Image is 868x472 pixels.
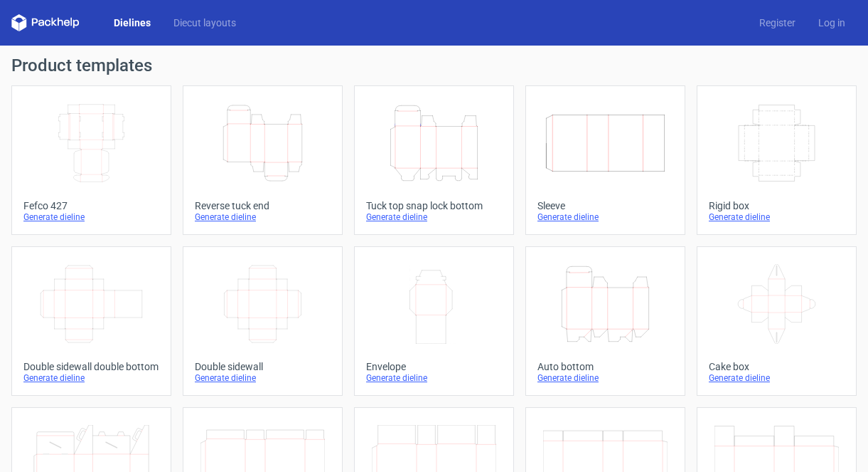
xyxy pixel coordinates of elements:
a: EnvelopeGenerate dieline [354,246,514,396]
div: Rigid box [709,200,845,211]
a: Reverse tuck endGenerate dieline [183,85,343,235]
a: Register [748,16,807,30]
a: Fefco 427Generate dieline [11,85,171,235]
div: Generate dieline [195,372,331,384]
a: Log in [807,16,857,30]
a: Cake boxGenerate dieline [697,246,857,396]
a: Double sidewallGenerate dieline [183,246,343,396]
div: Envelope [366,361,502,372]
div: Generate dieline [366,211,502,223]
div: Auto bottom [537,361,673,372]
div: Sleeve [537,200,673,211]
div: Generate dieline [23,372,159,384]
a: Diecut layouts [162,16,247,30]
h1: Product templates [11,57,857,74]
div: Reverse tuck end [195,200,331,211]
a: Double sidewall double bottomGenerate dieline [11,246,171,396]
div: Cake box [709,361,845,372]
a: Auto bottomGenerate dieline [525,246,685,396]
div: Generate dieline [195,211,331,223]
a: Dielines [102,16,162,30]
div: Generate dieline [709,211,845,223]
div: Generate dieline [709,372,845,384]
a: SleeveGenerate dieline [525,85,685,235]
div: Generate dieline [537,372,673,384]
div: Double sidewall double bottom [23,361,159,372]
div: Generate dieline [537,211,673,223]
div: Double sidewall [195,361,331,372]
a: Rigid boxGenerate dieline [697,85,857,235]
a: Tuck top snap lock bottomGenerate dieline [354,85,514,235]
div: Generate dieline [366,372,502,384]
div: Fefco 427 [23,200,159,211]
div: Generate dieline [23,211,159,223]
div: Tuck top snap lock bottom [366,200,502,211]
